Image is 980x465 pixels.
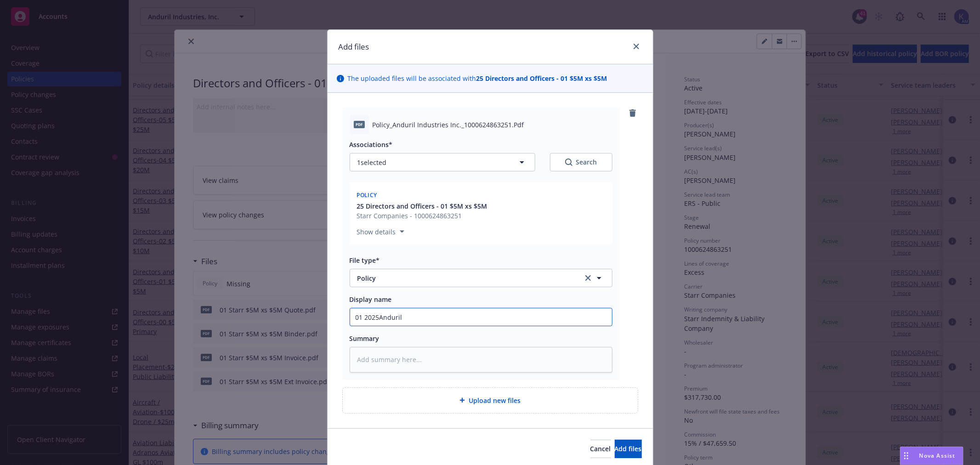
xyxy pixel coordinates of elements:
[357,273,570,283] span: Policy
[469,396,521,405] span: Upload new files
[350,295,392,304] span: Display name
[583,272,594,284] a: clear selection
[342,387,638,414] div: Upload new files
[919,452,956,459] span: Nova Assist
[901,447,912,465] div: Drag to move
[350,334,380,343] span: Summary
[350,269,612,287] button: Policyclear selection
[350,308,612,326] input: Add display name here...
[900,447,963,465] button: Nova Assist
